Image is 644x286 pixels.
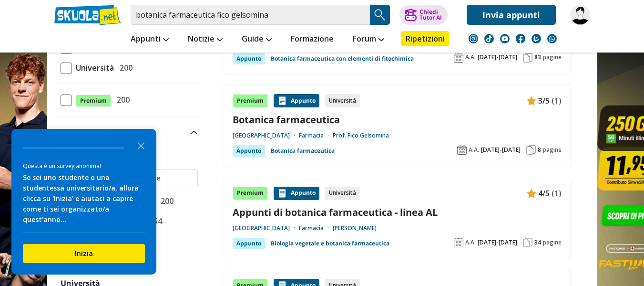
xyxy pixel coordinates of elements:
a: Forum [350,31,387,48]
span: 3/5 [538,95,550,107]
img: instagram [469,34,478,43]
span: 200 [99,127,115,139]
img: twitch [532,34,541,43]
a: Botanica farmaceutica con elementi di fitochimica [271,53,414,64]
a: Botanica farmaceutica [271,145,335,157]
a: Formazione [288,31,336,48]
img: Anno accademico [457,145,467,155]
img: facebook [516,34,525,43]
a: Invia appunti [467,5,556,25]
span: pagine [543,146,562,154]
img: tiktok [484,34,494,43]
a: [GEOGRAPHIC_DATA] [233,224,299,232]
img: Appunti contenuto [527,189,536,198]
span: Premium [76,95,111,107]
label: Appunti [61,127,115,139]
a: Guide [239,31,274,48]
span: 200 [113,94,130,106]
div: Premium [233,187,268,200]
a: Appunti di botanica farmaceutica - linea AL [233,206,562,219]
a: [GEOGRAPHIC_DATA] [233,132,299,139]
a: [PERSON_NAME] [333,224,377,232]
img: salve. [570,5,590,25]
img: Pagine [523,53,532,63]
img: Apri e chiudi sezione [190,131,198,135]
img: Appunti contenuto [277,96,287,106]
a: Appunti [128,31,171,48]
span: A.A. [469,146,479,154]
img: Appunti contenuto [277,189,287,198]
div: Appunto [233,145,265,157]
span: (1) [552,187,562,200]
button: ChiediTutor AI [399,5,448,25]
div: Chiedi Tutor AI [419,9,442,21]
div: Università [325,187,360,200]
img: Appunti contenuto [527,96,536,106]
div: Appunto [233,53,265,64]
div: Premium [233,94,268,107]
img: Pagine [523,238,532,247]
span: 4/5 [538,187,550,200]
span: A.A. [465,239,476,246]
a: Notizie [185,31,225,48]
div: Università [325,94,360,107]
img: WhatsApp [547,34,557,43]
img: Anno accademico [454,53,463,63]
a: Biologia vegetale e botanica farmaceutica [271,238,389,249]
img: Pagine [526,145,536,155]
a: Botanica farmaceutica [233,113,562,126]
div: Questa è un survey anonima! [23,161,145,170]
div: Appunto [274,94,319,107]
div: Se sei uno studente o una studentessa universitario/a, allora clicca su 'Inizia' e aiutaci a capi... [23,172,145,225]
input: Cerca appunti, riassunti o versioni [131,5,370,25]
span: (1) [552,95,562,107]
span: 8 [538,146,541,154]
img: Cerca appunti, riassunti o versioni [373,8,387,22]
button: Search Button [370,5,390,25]
span: 83 [534,53,541,61]
span: [DATE]-[DATE] [478,239,517,246]
button: Inizia [23,244,145,263]
div: Appunto [274,187,319,200]
a: Farmacia [299,224,333,232]
button: Close the survey [132,136,151,155]
div: Survey [11,129,156,275]
span: 34 [534,239,541,246]
img: Anno accademico [454,238,463,247]
span: Università [72,62,114,74]
span: pagine [543,53,562,61]
span: 200 [116,62,133,74]
a: Ripetizioni [401,31,450,46]
div: Appunto [233,238,265,249]
span: 200 [157,195,174,207]
a: Farmacia [299,132,333,139]
span: [DATE]-[DATE] [478,53,517,61]
span: [DATE]-[DATE] [481,146,521,154]
img: youtube [500,34,510,43]
span: pagine [543,239,562,246]
a: Prof. Fico Gelsomina [333,132,389,139]
span: 154 [145,215,162,227]
span: A.A. [465,53,476,61]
